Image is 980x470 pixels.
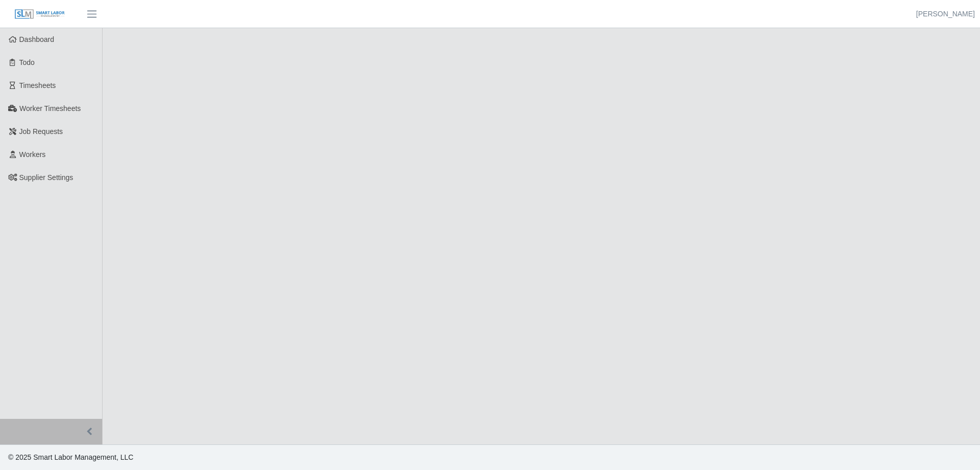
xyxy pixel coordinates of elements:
[19,150,46,159] span: Workers
[14,9,65,20] img: SLM Logo
[19,127,63,136] span: Job Requests
[19,173,73,182] span: Supplier Settings
[916,9,975,19] a: [PERSON_NAME]
[8,453,133,461] span: © 2025 Smart Labor Management, LLC
[19,58,35,66] span: Todo
[19,35,55,43] span: Dashboard
[19,81,56,89] span: Timesheets
[19,104,81,113] span: Worker Timesheets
